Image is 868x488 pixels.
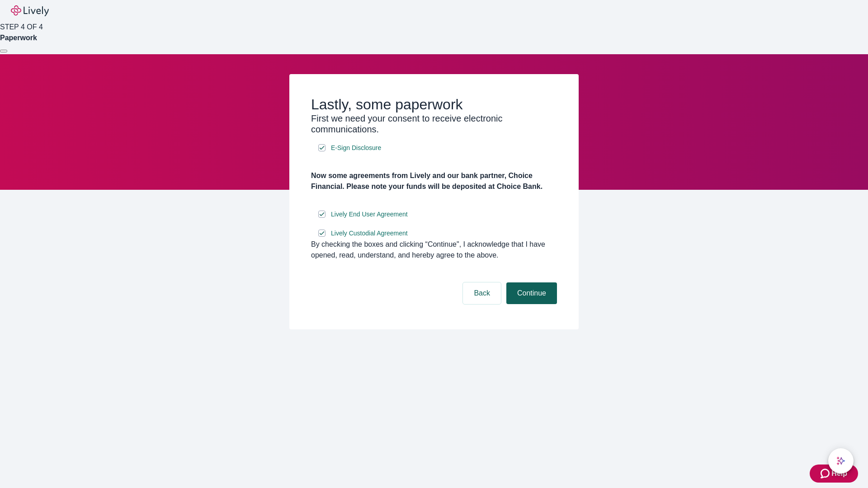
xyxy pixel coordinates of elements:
[311,170,557,192] h4: Now some agreements from Lively and our bank partner, Choice Financial. Please note your funds wi...
[329,209,410,220] a: e-sign disclosure document
[311,239,557,261] div: By checking the boxes and clicking “Continue", I acknowledge that I have opened, read, understand...
[311,113,557,135] h3: First we need your consent to receive electronic communications.
[810,465,858,483] button: Zendesk support iconHelp
[329,142,383,154] a: e-sign disclosure document
[828,448,854,474] button: chat
[311,96,557,113] h2: Lastly, some paperwork
[821,468,831,479] svg: Zendesk support icon
[331,143,381,153] span: E-Sign Disclosure
[463,282,501,304] button: Back
[506,282,557,304] button: Continue
[836,456,845,465] svg: Lively AI Assistant
[331,210,408,219] span: Lively End User Agreement
[831,468,847,479] span: Help
[331,229,408,238] span: Lively Custodial Agreement
[11,5,49,16] img: Lively
[329,228,410,239] a: e-sign disclosure document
